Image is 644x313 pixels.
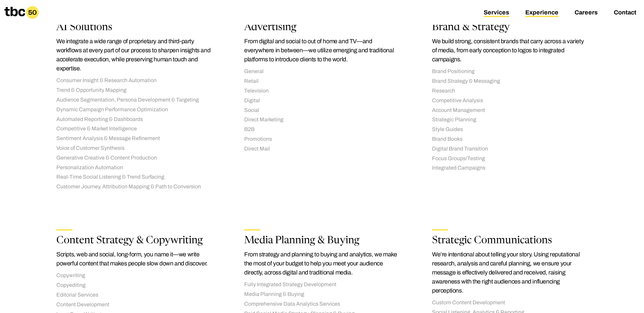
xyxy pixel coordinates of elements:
[244,250,400,277] p: From strategy and planning to buying and analytics, we make the most of your budget to help you m...
[432,23,588,33] h2: Brand & Strategy
[432,236,588,246] h2: Strategic Communications
[432,165,588,172] li: Integrated Campaigns
[56,183,212,190] li: Customer Journey, Attribution Mapping & Path to Conversion
[56,145,212,152] li: Voice of Customer Synthesis
[432,116,588,123] li: Strategic Planning
[244,301,400,308] li: Comprehensive Data Analytics Services
[432,126,588,133] li: Style Guides
[56,282,212,289] li: Copyediting
[432,107,588,114] li: Account Management
[432,250,588,295] p: We’re intentional about telling your story. Using reputational research, analysis and careful pla...
[244,116,400,123] li: Direct Marketing
[575,9,598,17] a: Careers
[432,87,588,95] li: Research
[432,37,588,64] p: We build strong, consistent brands that carry across a variety of media, from early conception to...
[244,126,400,133] li: B2B
[432,145,588,152] li: Digital Brand Transition
[244,145,400,152] li: Direct Mail
[56,135,212,142] li: Sentiment Analysis & Message Refinement
[432,136,588,143] li: Brand Books
[56,272,212,279] li: Copywriting
[56,97,212,104] li: Audience Segmentation, Persona Development & Targeting
[56,116,212,123] li: Automated Reporting & Dashboards
[244,87,400,95] li: Television
[244,291,400,298] li: Media Planning & Buying
[432,97,588,104] li: Competitive Analysis
[244,97,400,104] li: Digital
[525,9,558,17] a: Experience
[56,125,212,132] li: Competitive & Market Intelligence
[244,37,400,64] p: From digital and social to out of home and TV—and everywhere in between—we utilize emerging and t...
[56,154,212,162] li: Generative Creative & Content Production
[56,87,212,94] li: Trend & Opportunity Mapping
[432,299,588,306] li: Custom Content Development
[432,155,588,162] li: Focus Groups/Testing
[56,174,212,181] li: Real-Time Social Listening & Trend Surfacing
[56,77,212,84] li: Consumer Insight & Research Automation
[244,281,400,288] li: Fully Integrated Strategy Development
[484,9,509,17] a: Services
[614,9,636,17] a: Contact
[244,236,400,246] h2: Media Planning & Buying
[56,164,212,171] li: Personalization Automation
[56,236,212,246] h2: Content Strategy & Copywriting
[244,23,400,33] h2: Advertising
[56,301,212,308] li: Content Development
[56,37,212,73] p: We integrate a wide range of proprietary and third-party workflows at every part of our process t...
[244,78,400,85] li: Retail
[56,292,212,299] li: Editorial Services
[432,68,588,75] li: Brand Positioning
[56,23,212,33] h2: AI Solutions
[244,107,400,114] li: Social
[244,136,400,143] li: Promotions
[56,250,212,268] p: Scripts, web and social, long-form, you name it—we write powerful content that makes people slow ...
[432,78,588,85] li: Brand Strategy & Messaging
[244,68,400,75] li: General
[56,106,212,113] li: Dynamic Campaign Performance Optimization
